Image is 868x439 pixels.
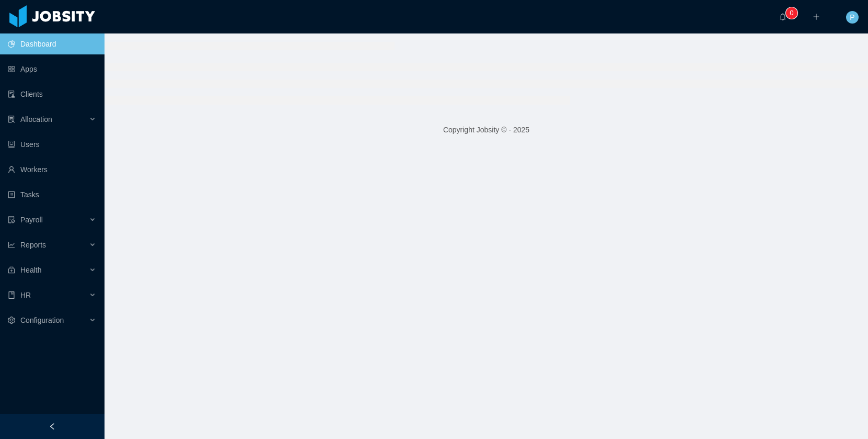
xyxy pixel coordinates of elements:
[8,216,15,223] i: icon: file-protect
[779,13,786,20] i: icon: bell
[8,317,15,324] i: icon: setting
[8,291,15,299] i: icon: book
[20,266,41,274] span: Health
[105,112,868,148] footer: Copyright Jobsity © - 2025
[20,316,64,324] span: Configuration
[8,159,96,180] a: icon: userWorkers
[8,134,96,155] a: icon: robotUsers
[8,59,96,80] a: icon: appstoreApps
[8,184,96,205] a: icon: profileTasks
[813,13,820,20] i: icon: plus
[786,8,797,18] sup: 0
[20,216,43,224] span: Payroll
[20,241,46,249] span: Reports
[8,84,96,105] a: icon: auditClients
[20,291,31,299] span: HR
[8,33,96,54] a: icon: pie-chartDashboard
[8,241,15,249] i: icon: line-chart
[8,116,15,123] i: icon: solution
[850,11,854,24] span: P
[8,266,15,274] i: icon: medicine-box
[20,115,52,123] span: Allocation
